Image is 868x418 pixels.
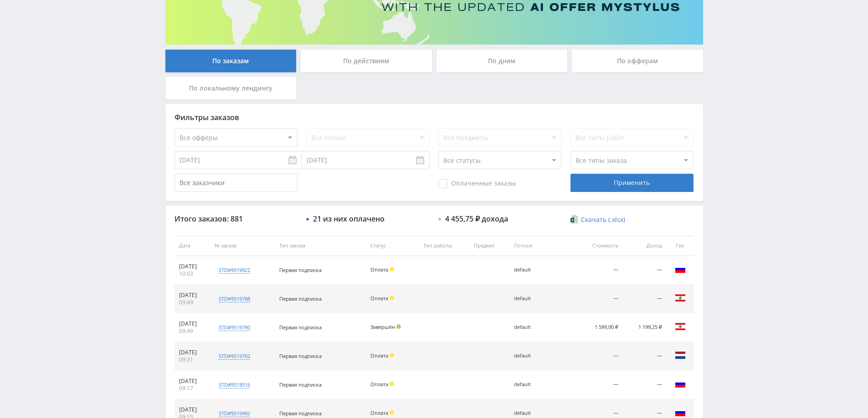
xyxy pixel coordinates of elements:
div: default [514,267,555,273]
th: Гео [667,236,694,256]
div: [DATE] [179,406,206,413]
span: Холд [390,353,394,358]
span: Холд [390,382,394,386]
div: 4 455,75 ₽ дохода [445,215,508,223]
div: 09:49 [179,327,206,335]
td: 1 599,00 ₽ [576,313,623,342]
span: Оплата [370,295,388,302]
div: Применить [570,174,693,192]
span: Первая подписка [279,295,322,302]
img: nld.png [675,350,686,361]
span: Оплата [370,266,388,273]
div: default [514,353,555,359]
span: Холд [390,296,394,300]
div: 09:17 [179,385,206,392]
div: По локальному лендингу [165,77,297,100]
td: — [623,371,667,399]
span: Первая подписка [279,324,322,331]
th: Тип работы [419,236,469,256]
div: default [514,410,555,416]
div: default [514,296,555,302]
div: [DATE] [179,263,206,270]
div: По действиям [301,50,432,72]
img: rus.png [675,264,686,275]
td: — [576,256,623,285]
span: Скачать (.xlsx) [581,216,625,223]
img: xlsx [570,215,578,224]
span: Первая подписка [279,381,322,388]
div: По офферам [572,50,703,72]
div: [DATE] [179,349,206,356]
th: Дата [175,236,211,256]
div: Итого заказов: 881 [175,215,298,223]
th: Доход [623,236,667,256]
span: Первая подписка [279,410,322,417]
th: № заказа [210,236,275,256]
div: default [514,324,555,330]
input: Все заказчики [175,174,298,192]
div: std#9519702 [219,353,250,360]
img: lbn.png [675,321,686,332]
th: Предмет [469,236,509,256]
td: — [576,285,623,313]
span: Оплаченные заказы [438,179,516,188]
th: Потоки [509,236,576,256]
div: 10:03 [179,270,206,277]
span: Завершён [370,323,395,330]
td: — [623,256,667,285]
div: std#9519922 [219,267,250,274]
span: Холд [390,267,394,272]
div: 09:31 [179,356,206,363]
div: По дням [437,50,568,72]
span: Оплата [370,352,388,359]
th: Стоимость [576,236,623,256]
span: Первая подписка [279,267,322,273]
th: Тип заказа [275,236,366,256]
img: rus.png [675,407,686,418]
img: rus.png [675,378,686,389]
th: Статус [366,236,419,256]
div: std#9519790 [219,324,250,331]
span: Первая подписка [279,353,322,359]
div: [DATE] [179,378,206,385]
span: Оплата [370,409,388,416]
td: — [623,342,667,371]
span: Подтвержден [396,324,401,329]
td: — [576,371,623,399]
div: По заказам [165,50,297,72]
td: — [576,342,623,371]
a: Скачать (.xlsx) [570,215,625,224]
div: std#9519788 [219,295,250,302]
div: default [514,382,555,388]
div: 21 из них оплачено [313,215,385,223]
span: Холд [390,410,394,415]
div: [DATE] [179,320,206,327]
div: Фильтры заказов [175,113,694,121]
span: Оплата [370,381,388,388]
div: std#9519492 [219,410,250,417]
td: — [623,285,667,313]
div: 09:49 [179,299,206,306]
div: [DATE] [179,292,206,299]
div: std#9519516 [219,381,250,388]
td: 1 199,25 ₽ [623,313,667,342]
img: lbn.png [675,292,686,303]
